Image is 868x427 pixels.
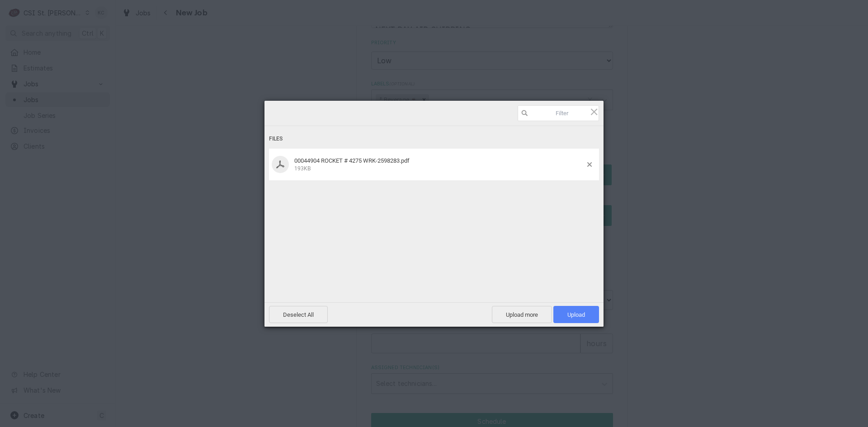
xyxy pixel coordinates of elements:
span: Click here or hit ESC to close picker [589,107,599,117]
span: Upload [567,311,585,318]
span: 193KB [294,165,311,172]
span: Deselect All [269,306,328,323]
div: Files [269,131,599,147]
span: Upload [553,306,599,323]
input: Filter [518,105,599,121]
span: Upload more [492,306,552,323]
span: 00044904 ROCKET # 4275 WRK-2598283.pdf [294,157,410,164]
div: 00044904 ROCKET # 4275 WRK-2598283.pdf [292,157,587,172]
